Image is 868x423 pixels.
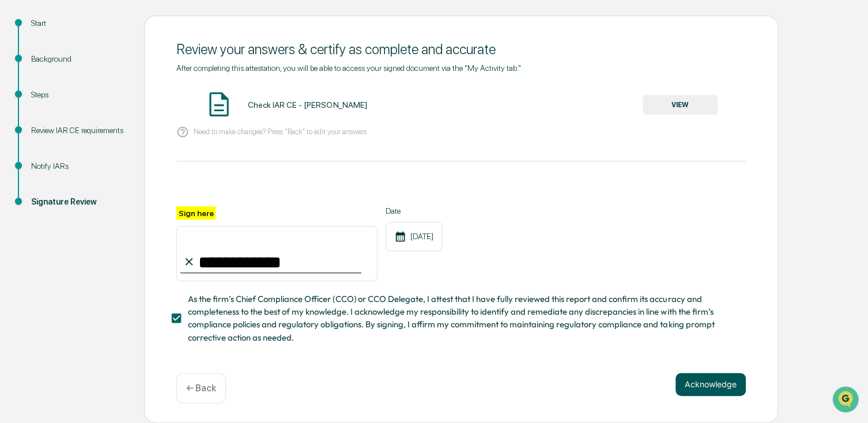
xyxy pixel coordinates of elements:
[675,373,746,396] button: Acknowledge
[84,146,93,156] div: 🗄️
[81,195,139,204] a: Powered byPylon
[39,100,146,109] div: We're available if you need us!
[23,167,73,179] span: Data Lookup
[31,53,126,65] div: Background
[31,124,126,137] div: Review IAR CE requirements
[188,293,737,344] span: As the firm’s Chief Compliance Officer (CCO) or CCO Delegate, I attest that I have fully reviewed...
[386,206,442,216] label: Date
[7,163,77,183] a: 🔎Data Lookup
[12,88,32,109] img: 1746055101610-c473b297-6a78-478c-a979-82029cc54cd1
[176,41,746,58] div: Review your answers & certify as complete and accurate
[643,95,718,115] button: VIEW
[12,146,21,156] div: 🖐️
[386,222,442,251] div: [DATE]
[248,100,367,109] div: Check IAR CE - [PERSON_NAME]
[205,90,233,119] img: Document Icon
[194,127,367,136] p: Need to make changes? Press "Back" to edit your answers
[831,385,862,416] iframe: Open customer support
[176,63,521,73] span: After completing this attestation, you will be able to access your signed document via the "My Ac...
[12,24,210,43] p: How can we help?
[31,196,126,208] div: Signature Review
[196,92,210,105] button: Start new chat
[12,168,21,177] div: 🔎
[23,145,74,157] span: Preclearance
[7,141,79,161] a: 🖐️Preclearance
[115,195,139,204] span: Pylon
[31,160,126,172] div: Notify IARs
[31,89,126,101] div: Steps
[31,17,126,29] div: Start
[186,383,216,394] p: ← Back
[95,145,143,157] span: Attestations
[39,88,189,100] div: Start new chat
[79,141,148,161] a: 🗄️Attestations
[176,206,216,220] label: Sign here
